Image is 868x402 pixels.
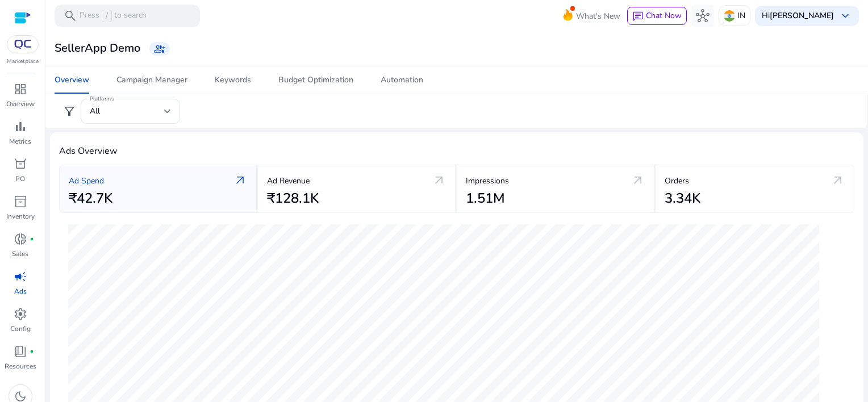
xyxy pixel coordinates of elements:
[696,9,710,23] span: hub
[466,190,505,207] h2: 1.51M
[12,249,28,259] p: Sales
[646,10,682,21] span: Chat Now
[69,175,104,187] p: Ad Spend
[14,82,27,96] span: dashboard
[14,195,27,208] span: inventory_2
[14,286,27,296] p: Ads
[632,11,644,22] span: chat
[14,345,27,358] span: book_4
[102,10,112,22] span: /
[9,136,31,146] p: Metrics
[838,9,852,23] span: keyboard_arrow_down
[30,349,34,354] span: fiber_manual_record
[770,10,834,21] b: [PERSON_NAME]
[59,146,854,157] h4: Ads Overview
[627,7,687,25] button: chatChat Now
[278,76,353,84] div: Budget Optimization
[15,174,25,184] p: PO
[14,232,27,246] span: donut_small
[80,10,147,22] p: Press to search
[90,106,100,116] span: All
[6,211,35,221] p: Inventory
[55,76,89,84] div: Overview
[762,12,834,20] p: Hi
[5,361,36,371] p: Resources
[267,175,310,187] p: Ad Revenue
[631,174,645,187] span: arrow_outward
[466,175,509,187] p: Impressions
[14,270,27,283] span: campaign
[691,5,714,27] button: hub
[149,42,170,56] a: group_add
[30,237,34,241] span: fiber_manual_record
[116,76,187,84] div: Campaign Manager
[665,175,689,187] p: Orders
[432,174,446,187] span: arrow_outward
[154,43,165,55] span: group_add
[62,104,76,118] span: filter_alt
[831,174,845,187] span: arrow_outward
[576,6,620,26] span: What's New
[69,190,112,207] h2: ₹42.7K
[10,324,31,334] p: Config
[14,157,27,171] span: orders
[724,10,735,22] img: in.svg
[12,40,33,49] img: QC-logo.svg
[55,41,140,55] h3: SellerApp Demo
[233,174,247,187] span: arrow_outward
[64,9,77,23] span: search
[14,120,27,133] span: bar_chart
[7,57,39,66] p: Marketplace
[267,190,319,207] h2: ₹128.1K
[90,95,114,103] mat-label: Platforms
[14,307,27,321] span: settings
[665,190,700,207] h2: 3.34K
[215,76,251,84] div: Keywords
[737,6,745,26] p: IN
[6,99,35,109] p: Overview
[381,76,423,84] div: Automation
